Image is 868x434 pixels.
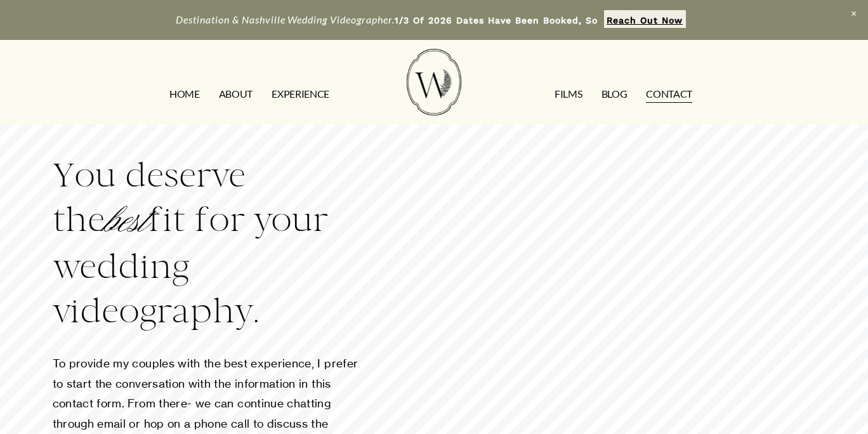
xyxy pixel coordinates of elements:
a: HOME [169,84,200,104]
a: Blog [602,84,628,104]
h2: You deserve the fit for your wedding videography. [53,153,361,332]
a: Reach Out Now [604,10,686,28]
strong: Reach Out Now [607,15,683,25]
a: ABOUT [219,84,253,104]
em: best [105,201,148,242]
a: CONTACT [646,84,692,104]
a: EXPERIENCE [272,84,329,104]
img: Wild Fern Weddings [407,49,461,115]
a: FILMS [555,84,582,104]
